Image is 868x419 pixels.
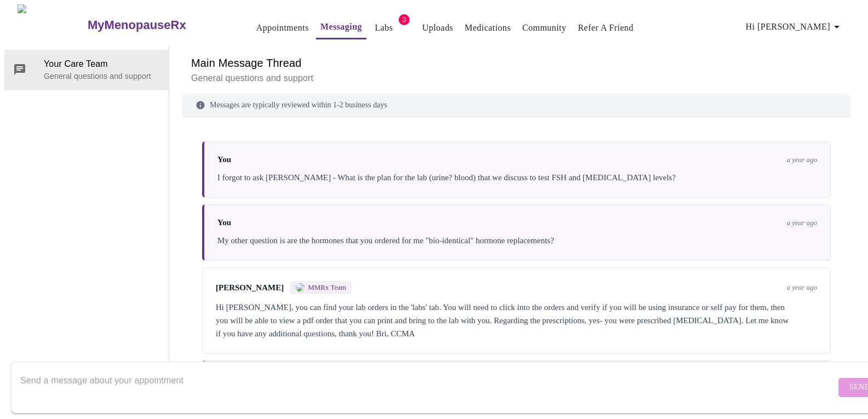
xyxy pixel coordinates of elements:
button: Hi [PERSON_NAME] [741,16,848,38]
button: Labs [366,17,401,39]
p: General questions and support [191,72,842,85]
div: Your Care TeamGeneral questions and support [4,50,169,89]
a: Medications [465,20,511,36]
span: You [217,155,231,164]
p: General questions and support [44,71,160,82]
span: 3 [399,14,410,25]
a: Labs [375,20,393,36]
a: Appointments [256,20,309,36]
span: a year ago [786,156,817,164]
img: MMRX [296,283,304,292]
h6: Main Message Thread [191,54,842,72]
button: Community [518,17,571,39]
span: a year ago [786,219,817,227]
a: Uploads [422,20,453,36]
div: Hi [PERSON_NAME], you can find your lab orders in the 'labs' tab. You will need to click into the... [216,301,817,340]
a: Refer a Friend [578,20,634,36]
button: Appointments [252,17,313,39]
a: Messaging [320,19,362,35]
button: Refer a Friend [573,17,638,39]
span: You [217,218,231,227]
span: MMRx Team [308,283,346,292]
span: Hi [PERSON_NAME] [746,19,843,35]
span: Your Care Team [44,58,160,71]
button: Messaging [316,16,366,39]
span: [PERSON_NAME] [216,283,284,292]
div: I forgot to ask [PERSON_NAME] - What is the plan for the lab (urine? blood) that we discuss to te... [217,171,817,184]
textarea: Send a message about your appointment [20,370,836,405]
button: Uploads [418,17,458,39]
h3: MyMenopauseRx [88,18,186,32]
button: Medications [461,17,515,39]
span: a year ago [786,283,817,292]
div: My other question is are the hormones that you ordered for me "bio-identical" hormone replacements? [217,234,817,247]
a: Community [522,20,567,36]
div: Messages are typically reviewed within 1-2 business days [182,94,850,117]
img: MyMenopauseRx Logo [18,4,87,45]
a: MyMenopauseRx [87,6,230,44]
